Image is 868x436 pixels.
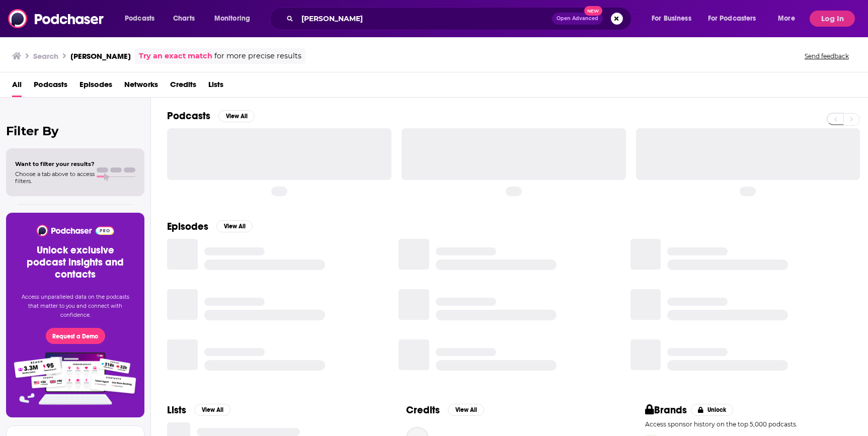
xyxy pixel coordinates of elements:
span: Podcasts [125,12,154,26]
h2: Credits [406,404,440,416]
input: Search podcasts, credits, & more... [297,11,552,27]
p: Access unparalleled data on the podcasts that matter to you and connect with confidence. [18,293,132,320]
img: Podchaser - Follow, Share and Rate Podcasts [36,225,115,236]
h2: Filter By [6,124,144,138]
a: Episodes [80,76,112,97]
h2: Lists [167,404,186,416]
button: open menu [701,11,771,27]
a: Podcasts [34,76,67,97]
button: View All [216,220,253,232]
a: CreditsView All [406,404,484,416]
button: Send feedback [802,52,852,60]
p: Access sponsor history on the top 5,000 podcasts. [645,420,852,428]
h2: Podcasts [167,110,210,122]
a: Credits [170,76,196,97]
span: For Podcasters [708,12,756,26]
span: Open Advanced [557,16,598,21]
h2: Episodes [167,220,208,233]
a: EpisodesView All [167,220,253,233]
span: More [778,12,795,26]
span: Want to filter your results? [15,160,95,167]
h3: Search [33,51,58,61]
span: New [584,6,602,16]
div: Search podcasts, credits, & more... [279,7,641,30]
a: ListsView All [167,404,230,416]
a: Networks [124,76,158,97]
a: All [12,76,22,97]
span: Monitoring [214,12,250,26]
button: open menu [771,11,808,27]
h3: [PERSON_NAME] [70,51,131,61]
span: For Business [652,12,691,26]
button: Request a Demo [46,328,105,344]
h2: Brands [645,404,687,416]
button: Log In [810,11,855,27]
img: Podchaser - Follow, Share and Rate Podcasts [8,9,105,28]
button: View All [218,110,255,122]
button: open menu [645,11,704,27]
button: open menu [207,11,263,27]
span: Choose a tab above to access filters. [15,170,95,185]
button: Open AdvancedNew [552,13,603,25]
a: Lists [208,76,223,97]
span: Charts [173,12,195,26]
button: open menu [118,11,168,27]
button: Unlock [691,404,734,416]
button: View All [448,404,484,416]
h3: Unlock exclusive podcast insights and contacts [18,244,132,281]
a: Charts [167,11,201,27]
button: View All [194,404,230,416]
span: for more precise results [214,50,301,62]
img: Pro Features [11,352,140,405]
a: PodcastsView All [167,110,255,122]
a: Try an exact match [139,50,212,62]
